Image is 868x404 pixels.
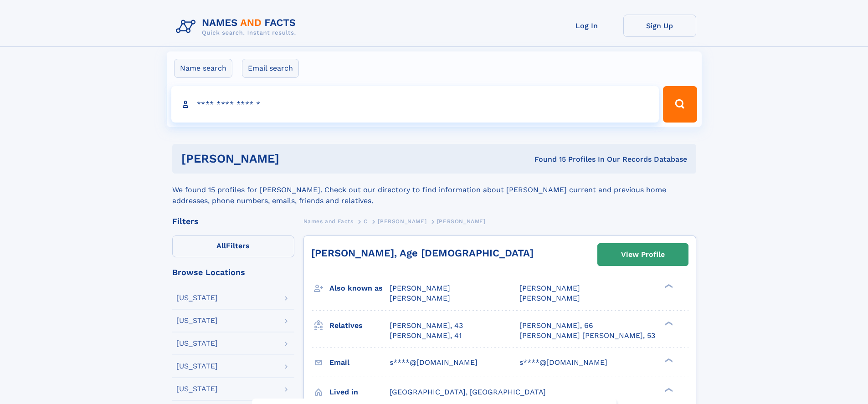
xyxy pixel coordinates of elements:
h1: [PERSON_NAME] [181,153,407,164]
img: Logo Names and Facts [172,15,303,39]
span: [PERSON_NAME] [519,284,580,292]
span: [GEOGRAPHIC_DATA], [GEOGRAPHIC_DATA] [390,388,546,396]
a: C [364,215,368,227]
span: All [216,241,226,250]
div: ❯ [663,283,673,289]
span: [PERSON_NAME] [390,294,450,302]
input: search input [171,86,659,123]
span: C [364,218,368,225]
h3: Email [329,355,390,370]
div: [US_STATE] [176,317,218,324]
div: Browse Locations [172,268,294,276]
div: [US_STATE] [176,340,218,347]
h3: Lived in [329,384,390,400]
button: Search Button [663,86,697,123]
div: [US_STATE] [176,385,218,393]
a: [PERSON_NAME], 43 [390,321,463,331]
h3: Also known as [329,281,390,296]
a: [PERSON_NAME] [PERSON_NAME], 53 [519,331,655,341]
div: ❯ [663,387,673,393]
a: [PERSON_NAME], 66 [519,321,593,331]
h3: Relatives [329,318,390,333]
div: [US_STATE] [176,363,218,370]
span: [PERSON_NAME] [519,294,580,302]
a: [PERSON_NAME] [378,215,426,227]
div: ❯ [663,320,673,326]
div: We found 15 profiles for [PERSON_NAME]. Check out our directory to find information about [PERSON... [172,174,696,206]
span: [PERSON_NAME] [390,284,450,292]
div: Found 15 Profiles In Our Records Database [407,154,687,164]
a: [PERSON_NAME], 41 [390,331,462,341]
label: Filters [172,235,294,257]
a: [PERSON_NAME], Age [DEMOGRAPHIC_DATA] [311,247,534,259]
a: Log In [550,15,623,37]
div: View Profile [621,244,665,265]
span: [PERSON_NAME] [378,218,426,225]
span: [PERSON_NAME] [437,218,486,225]
div: Filters [172,217,294,225]
label: Name search [174,59,232,78]
a: Names and Facts [303,215,354,227]
div: [US_STATE] [176,294,218,302]
a: Sign Up [623,15,696,37]
label: Email search [242,59,299,78]
a: View Profile [598,244,688,266]
div: ❯ [663,357,673,363]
